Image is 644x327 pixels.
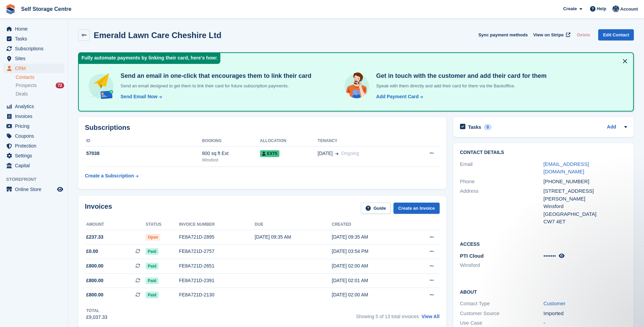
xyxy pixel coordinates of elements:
div: [DATE] 03:54 PM [332,248,409,255]
h2: Tasks [468,124,481,130]
a: Prospects 72 [16,82,64,89]
div: CW7 4ET [544,218,627,226]
h2: Contact Details [460,150,627,155]
div: FE8A721D-2895 [179,234,255,241]
span: Subscriptions [15,44,56,53]
a: menu [3,54,64,63]
div: Address [460,187,544,226]
th: Invoice number [179,219,255,230]
span: ••••••• [544,253,556,259]
a: Contacts [16,74,64,81]
div: Use Case [460,319,544,327]
th: Amount [85,219,146,230]
a: Customer [544,300,566,306]
a: menu [3,24,64,34]
span: Capital [15,161,56,170]
div: FE8A721D-2651 [179,262,255,270]
li: Winsford [460,261,544,269]
span: Analytics [15,102,56,111]
span: Settings [15,151,56,160]
div: [GEOGRAPHIC_DATA] [544,210,627,218]
a: menu [3,44,64,53]
div: FE8A721D-2391 [179,277,255,284]
a: menu [3,161,64,170]
span: CRM [15,64,56,73]
th: Due [255,219,332,230]
span: View on Stripe [533,32,564,38]
a: Edit Contact [598,29,634,40]
div: [DATE] 02:00 AM [332,291,409,298]
div: [DATE] 02:01 AM [332,277,409,284]
img: stora-icon-8386f47178a22dfd0bd8f6a31ec36ba5ce8667c1dd55bd0f319d3a0aa187defe.svg [5,4,16,14]
div: 0 [484,124,492,130]
span: Paid [146,248,158,255]
span: EXT5 [260,150,279,157]
div: Add Payment Card [376,93,419,100]
div: FE8A721D-2130 [179,291,255,298]
a: [EMAIL_ADDRESS][DOMAIN_NAME] [544,161,589,175]
span: £237.33 [86,234,104,241]
span: £800.00 [86,291,104,298]
span: Storefront [6,176,68,183]
span: £800.00 [86,262,104,270]
h2: About [460,288,627,295]
a: menu [3,64,64,73]
a: menu [3,185,64,194]
a: Deals [16,90,64,98]
a: View on Stripe [531,29,572,40]
div: Contact Type [460,300,544,308]
a: Preview store [56,185,64,193]
span: Paid [146,263,158,270]
th: Booking [202,136,260,147]
span: Tasks [15,34,56,44]
a: menu [3,131,64,141]
img: send-email-b5881ef4c8f827a638e46e229e590028c7e36e3a6c99d2365469aff88783de13.svg [87,72,115,100]
span: Create [563,5,577,12]
span: Pricing [15,121,56,131]
span: [DATE] [318,150,333,157]
div: FE8A721D-2757 [179,248,255,255]
a: Add [607,123,616,131]
a: View All [422,314,440,319]
p: Send an email designed to get them to link their card for future subscription payments. [118,83,311,89]
a: menu [3,141,64,151]
div: Send Email Now [121,93,158,100]
span: Coupons [15,131,56,141]
a: Guide [361,203,391,214]
img: Clair Cole [612,5,619,12]
div: 57038 [85,150,202,157]
a: Create an Invoice [393,203,440,214]
div: [STREET_ADDRESS][PERSON_NAME] [544,187,627,203]
div: [DATE] 09:35 AM [332,234,409,241]
span: Open [146,234,160,241]
div: 72 [56,83,64,88]
span: £800.00 [86,277,104,284]
a: menu [3,102,64,111]
div: [DATE] 09:35 AM [255,234,332,241]
th: Tenancy [318,136,408,147]
img: get-in-touch-e3e95b6451f4e49772a6039d3abdde126589d6f45a760754adfa51be33bf0f70.svg [343,72,371,100]
th: ID [85,136,202,147]
h2: Subscriptions [85,124,440,132]
span: Account [620,6,638,13]
div: 800 sq ft Ext [202,150,260,157]
div: Phone [460,178,544,186]
span: Deals [16,91,28,97]
div: [DATE] 02:00 AM [332,262,409,270]
a: menu [3,34,64,44]
span: Sites [15,54,56,63]
span: Showing 5 of 13 total invoices [356,314,419,319]
a: Self Storage Centre [18,3,74,15]
th: Status [146,219,179,230]
th: Created [332,219,409,230]
div: £9,037.33 [86,314,107,321]
a: menu [3,111,64,121]
span: £0.00 [86,248,98,255]
span: Ongoing [341,151,359,156]
div: Customer Source [460,310,544,317]
span: Home [15,24,56,34]
span: Online Store [15,185,56,194]
h4: Get in touch with the customer and add their card for them [373,72,547,80]
div: Email [460,160,544,176]
span: Help [597,5,606,12]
